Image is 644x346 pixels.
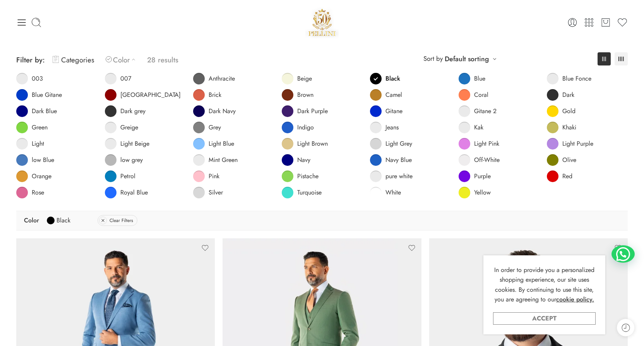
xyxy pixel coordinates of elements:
span: Royal Blue [120,189,148,196]
a: Clear Filters [98,215,137,226]
span: Pink [209,172,219,180]
a: Dark Navy [193,105,236,117]
a: Light Brown [282,138,328,150]
a: cookie policy. [556,294,594,305]
span: pure white [385,172,413,180]
a: 007 [105,73,131,84]
a: Light Pink [459,138,499,150]
a: Camel [370,89,402,101]
span: Mint Green [209,156,238,164]
span: Anthracite [209,75,235,83]
span: Dark Navy [209,107,236,115]
span: In order to provide you a personalized shopping experience, our site uses cookies. By continuing ... [494,265,594,304]
span: low grey [120,156,143,164]
span: Petrol [120,172,135,180]
a: Blue Gitane [16,89,62,101]
span: 007 [120,75,131,83]
span: Olive [562,156,576,164]
a: 003 [16,73,43,84]
a: pure white [370,170,413,182]
a: Light Blue [193,138,234,150]
span: Off-White [474,156,500,164]
span: Turquoise [297,189,322,196]
a: Rose [16,187,44,198]
a: Dark grey [105,105,146,117]
a: Beige [282,73,312,84]
a: Navy [282,154,310,166]
a: Indigo [282,122,314,133]
a: Dark [547,89,574,101]
span: Kak [474,124,483,131]
a: Login / Register [567,17,578,28]
span: Black [385,75,400,83]
span: Gitane 2 [474,107,497,115]
a: Pistache [282,170,319,182]
a: low Blue [16,154,54,166]
a: Pink [193,170,219,182]
a: Turquoise [282,187,322,198]
span: Gitane [385,107,402,115]
a: Silver [193,187,223,198]
span: Blue [474,75,485,83]
a: low grey [105,154,143,166]
span: Dark grey [120,107,146,115]
span: Gold [562,107,575,115]
a: Brick [193,89,221,101]
a: Kak [459,122,483,133]
span: Rose [32,189,44,196]
span: Jeans [385,124,399,131]
a: Anthracite [193,73,235,84]
span: Yellow [474,189,491,196]
a: Green [16,122,48,133]
span: Camel [385,91,402,99]
a: Light [16,138,44,150]
a: Color [106,51,139,69]
a: Purple [459,170,491,182]
a: Yellow [459,187,491,198]
span: 003 [32,75,43,83]
img: Pellini [305,6,339,39]
span: Indigo [297,124,314,131]
a: Navy Blue [370,154,412,166]
a: Light Beige [105,138,149,150]
span: Light Brown [297,140,328,148]
span: Light Pink [474,140,499,148]
a: Blue Fonce [547,73,591,84]
a: Mint Green [193,154,238,166]
span: Blue Fonce [562,75,591,83]
span: Dark [562,91,574,99]
a: Black [47,214,70,227]
a: Khaki [547,122,576,133]
span: Light Blue [209,140,234,148]
span: Orange [32,172,51,180]
a: [GEOGRAPHIC_DATA] [105,89,181,101]
span: White [385,189,401,196]
span: Black [57,214,70,227]
a: Orange [16,170,51,182]
a: Dark Blue [16,105,57,117]
span: Brick [209,91,221,99]
span: Color [24,214,39,227]
span: Dark Purple [297,107,328,115]
span: Grey [209,124,221,131]
span: Coral [474,91,488,99]
a: Grey [193,122,221,133]
a: White [370,187,401,198]
a: Royal Blue [105,187,148,198]
span: Beige [297,75,312,83]
a: Light Grey [370,138,412,150]
a: Categories [53,51,94,69]
a: Gitane [370,105,402,117]
p: 28 results [147,51,178,69]
a: Accept [493,312,596,325]
span: Light Purple [562,140,593,148]
span: Light [32,140,44,148]
a: Olive [547,154,576,166]
span: Brown [297,91,313,99]
span: Red [562,172,572,180]
a: Default sorting [445,53,489,64]
span: [GEOGRAPHIC_DATA] [120,91,181,99]
span: Greige [120,124,138,131]
a: Petrol [105,170,135,182]
a: Wishlist [617,17,628,28]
